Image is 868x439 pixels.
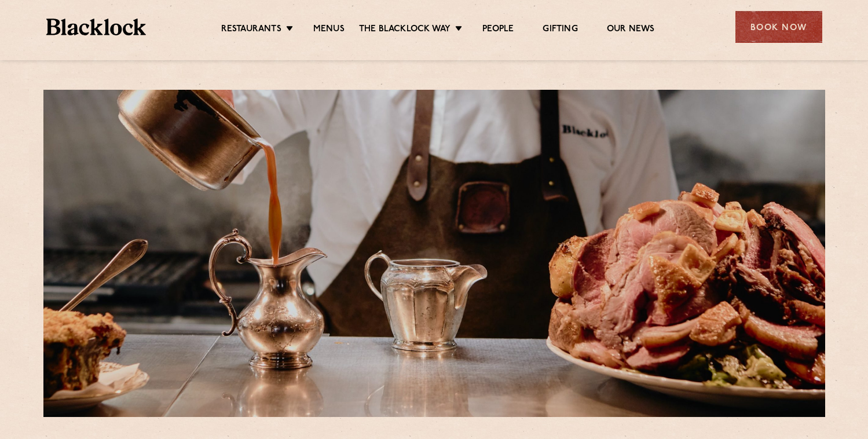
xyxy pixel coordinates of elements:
a: The Blacklock Way [359,24,451,36]
div: Book Now [735,11,822,43]
img: BL_Textured_Logo-footer-cropped.svg [46,19,147,35]
a: Our News [607,24,655,36]
a: People [482,24,514,36]
a: Menus [313,24,345,36]
a: Gifting [543,24,577,36]
a: Restaurants [221,24,281,36]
